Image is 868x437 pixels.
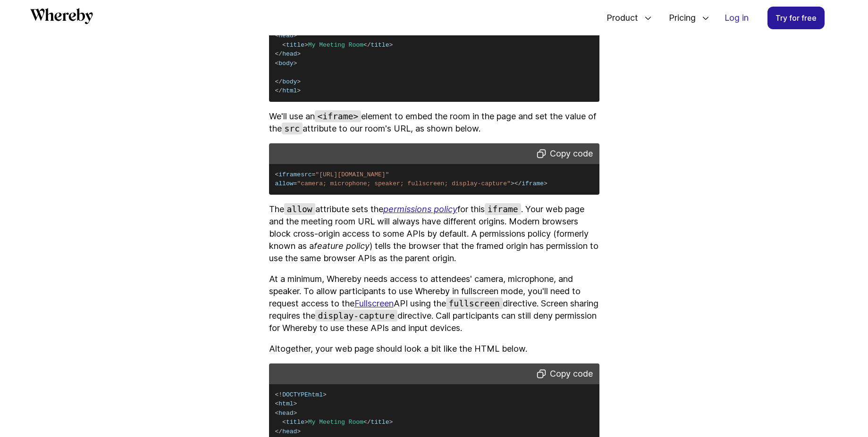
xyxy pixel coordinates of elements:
span: / [278,428,282,435]
span: < [282,419,286,426]
span: Pricing [659,2,698,33]
span: < [275,428,279,435]
span: html [308,391,323,398]
span: > [544,180,548,187]
span: < [363,41,367,49]
span: / [278,50,282,58]
span: title [286,419,304,426]
p: We'll use an element to embed the room in the page and set the value of the attribute to our room... [269,110,599,135]
span: > [389,419,393,426]
span: < [275,78,279,85]
span: head [282,50,297,58]
span: < [282,41,286,49]
span: > [389,41,393,49]
a: Whereby [30,8,93,27]
span: > [511,180,514,187]
i: feature policy [314,241,370,251]
span: / [278,87,282,94]
span: > [294,32,297,39]
a: Fullscreen [354,298,394,308]
span: title [371,419,389,426]
span: My [308,419,316,426]
a: Log in [717,7,756,29]
span: / [518,180,522,187]
span: "[URL][DOMAIN_NAME]" [315,171,389,178]
span: < [275,171,279,178]
p: Altogether, your web page should look a bit like the HTML below. [269,343,599,355]
span: < [514,180,518,187]
span: Room [349,41,363,49]
span: > [297,87,301,94]
span: body [278,60,293,67]
span: title [371,41,389,49]
span: My [308,41,316,49]
span: > [297,50,301,58]
span: < [275,400,279,407]
span: allow [275,180,294,187]
span: head [278,410,293,417]
span: < [275,87,279,94]
span: Product [597,2,640,33]
code: allow [284,203,315,215]
code: <iframe> [315,110,362,122]
button: Copy code [534,147,596,160]
span: Room [349,419,363,426]
span: "camera; microphone; speaker; fullscreen; display-capture" [297,180,510,187]
span: < [275,391,279,398]
span: > [294,410,297,417]
span: DOCTYPE [282,391,308,398]
code: src [282,123,303,134]
span: > [294,400,297,407]
span: > [304,419,308,426]
span: > [304,41,308,49]
span: iframe [278,171,301,178]
span: > [323,391,327,398]
p: The attribute sets the for this . Your web page and the meeting room URL will always have differe... [269,203,599,264]
span: html [282,87,297,94]
span: > [297,78,301,85]
span: < [275,60,279,67]
span: < [275,50,279,58]
span: src [301,171,312,178]
span: < [275,32,279,39]
span: > [297,428,301,435]
span: / [367,41,371,49]
span: / [278,78,282,85]
span: html [278,400,293,407]
span: ! [278,391,282,398]
span: Meeting [319,41,345,49]
span: iframe [522,180,544,187]
span: Meeting [319,419,345,426]
code: fullscreen [446,297,503,309]
span: = [294,180,297,187]
code: iframe [485,203,521,215]
a: permissions policy [383,204,457,214]
a: Try for free [767,7,825,29]
span: > [294,60,297,67]
svg: Whereby [30,8,93,24]
span: head [282,428,297,435]
span: title [286,41,304,49]
span: < [363,419,367,426]
p: At a minimum, Whereby needs access to attendees' camera, microphone, and speaker. To allow partic... [269,273,599,334]
code: display-capture [315,310,398,322]
span: head [278,32,293,39]
span: / [367,419,371,426]
span: body [282,78,297,85]
span: = [312,171,316,178]
button: Copy code [534,367,596,380]
span: < [275,410,279,417]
